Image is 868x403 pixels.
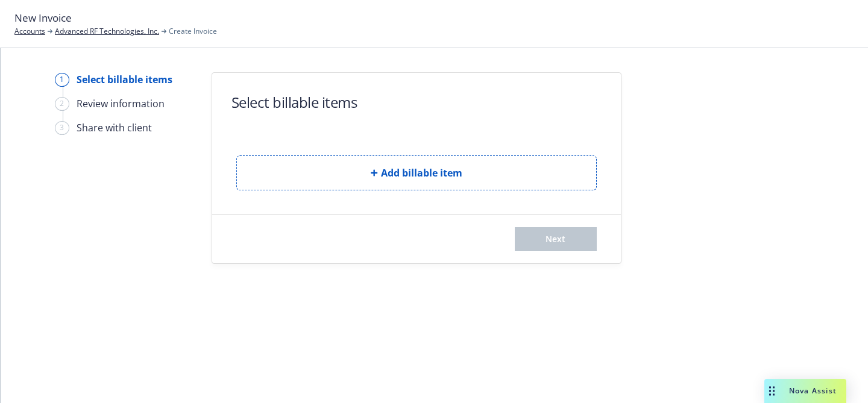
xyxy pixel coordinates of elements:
[55,26,159,37] a: Advanced RF Technologies, Inc.
[77,120,152,135] div: Share with client
[55,73,69,87] div: 1
[381,166,462,180] span: Add billable item
[236,155,597,190] button: Add billable item
[55,97,69,111] div: 2
[77,72,172,87] div: Select billable items
[55,121,69,135] div: 3
[169,26,217,37] span: Create Invoice
[546,233,565,245] span: Next
[14,10,72,26] span: New Invoice
[515,227,597,251] button: Next
[764,379,846,403] button: Nova Assist
[764,379,779,403] div: Drag to move
[231,92,357,112] h1: Select billable items
[14,26,45,37] a: Accounts
[77,96,165,111] div: Review information
[789,386,837,396] span: Nova Assist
